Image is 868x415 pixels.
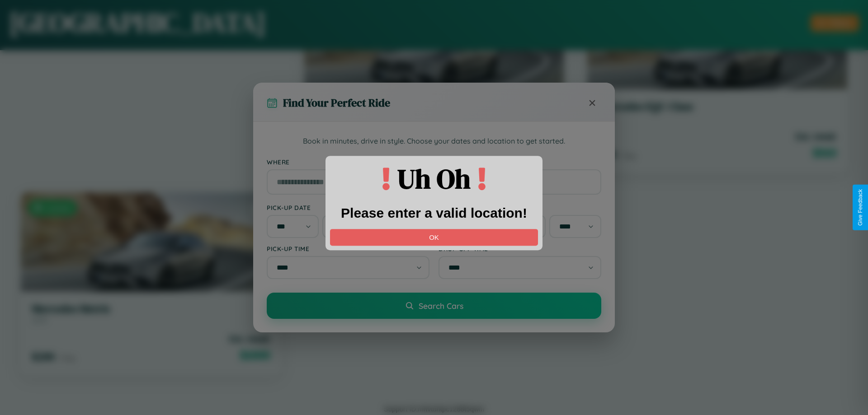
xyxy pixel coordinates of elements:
label: Drop-off Time [439,245,601,252]
label: Drop-off Date [439,204,601,211]
label: Where [267,158,601,166]
span: Search Cars [419,301,463,311]
label: Pick-up Date [267,204,429,211]
label: Pick-up Time [267,245,429,252]
p: Book in minutes, drive in style. Choose your dates and location to get started. [267,135,601,147]
h3: Find Your Perfect Ride [283,95,390,110]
